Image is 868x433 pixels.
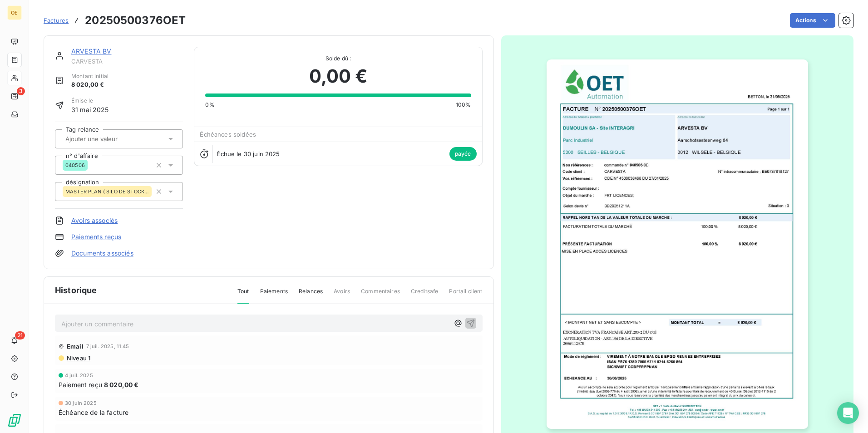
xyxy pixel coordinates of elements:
[237,287,249,304] span: Tout
[15,331,25,340] span: 21
[361,287,400,303] span: Commentaires
[71,80,108,89] span: 8 020,00 €
[71,58,183,65] span: CARVESTA
[44,16,69,25] a: Factures
[205,101,214,109] span: 0%
[200,131,256,138] span: Échéances soldées
[71,97,109,105] span: Émise le
[7,413,22,428] img: Logo LeanPay
[449,147,477,161] span: payée
[7,5,22,20] div: OE
[67,343,84,350] span: Email
[71,216,118,225] a: Avoirs associés
[104,380,139,389] span: 8 020,00 €
[71,47,112,55] a: ARVESTA BV
[334,287,350,303] span: Avoirs
[86,344,129,349] span: 7 juil. 2025, 11:45
[299,287,323,303] span: Relances
[71,72,108,80] span: Montant initial
[449,287,482,303] span: Portail client
[790,13,835,28] button: Actions
[64,135,156,143] input: Ajouter une valeur
[65,373,93,378] span: 4 juil. 2025
[217,150,280,157] span: Échue le 30 juin 2025
[59,380,102,389] span: Paiement reçu
[55,284,97,296] span: Historique
[205,54,471,63] span: Solde dû :
[59,408,128,417] span: Échéance de la facture
[837,402,859,424] div: Open Intercom Messenger
[85,12,186,29] h3: 20250500376OET
[44,17,69,24] span: Factures
[547,59,808,429] img: invoice_thumbnail
[65,162,85,168] span: 040506
[71,232,121,241] a: Paiements reçus
[66,354,90,362] span: Niveau 1
[456,101,471,109] span: 100%
[65,400,97,406] span: 30 juin 2025
[17,87,25,95] span: 3
[71,249,133,258] a: Documents associés
[309,63,368,90] span: 0,00 €
[71,105,109,114] span: 31 mai 2025
[65,189,149,194] span: MASTER PLAN ( SILO DE STOCKAGE)
[411,287,439,303] span: Creditsafe
[260,287,288,303] span: Paiements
